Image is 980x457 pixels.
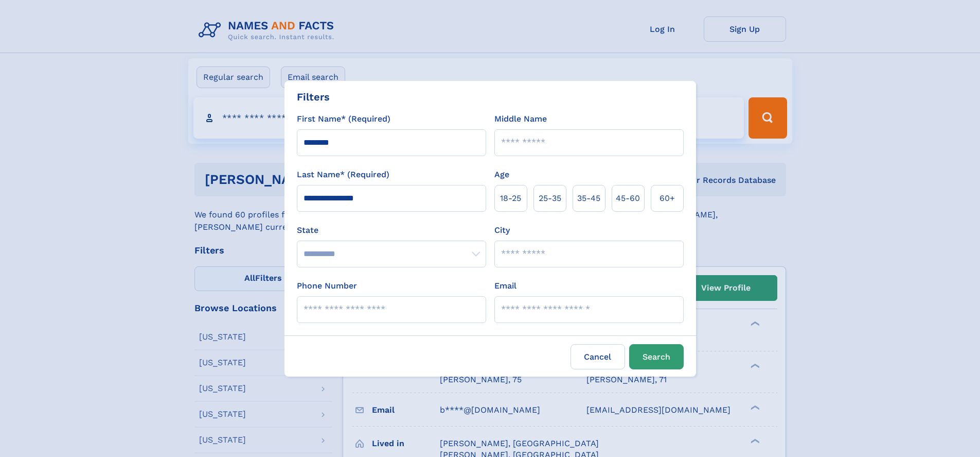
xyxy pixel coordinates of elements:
div: Filters [297,89,330,105]
label: First Name* (Required) [297,113,390,125]
label: Age [494,168,509,181]
label: City [494,224,510,236]
label: Middle Name [494,113,547,125]
span: 35‑45 [577,192,600,205]
label: Last Name* (Required) [297,168,389,181]
span: 25‑35 [539,192,561,205]
span: 60+ [660,192,675,205]
span: 18‑25 [500,192,521,205]
label: Email [494,280,516,292]
label: State [297,224,486,236]
label: Phone Number [297,280,357,292]
button: Search [629,344,684,369]
label: Cancel [571,344,625,369]
span: 45‑60 [616,192,640,205]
